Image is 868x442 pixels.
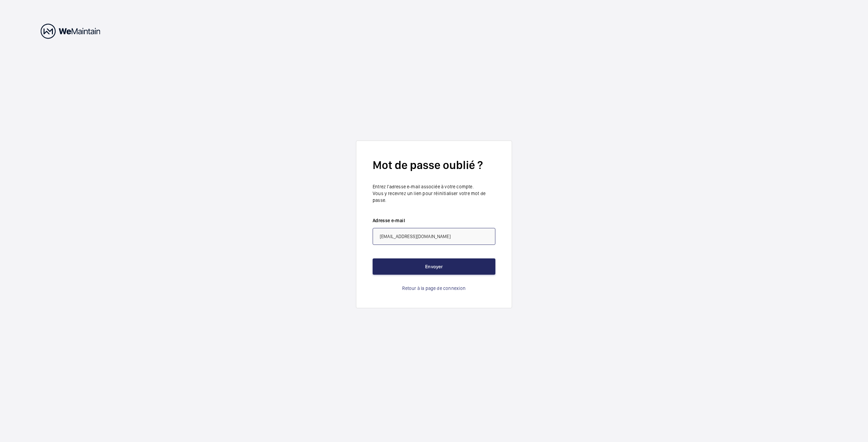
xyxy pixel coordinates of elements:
[373,258,495,275] button: Envoyer
[373,157,495,173] h2: Mot de passe oublié ?
[373,228,495,245] input: abc@xyz
[373,183,495,204] p: Entrez l'adresse e-mail associée à votre compte. Vous y recevrez un lien pour réinitialiser votre...
[402,285,466,292] a: Retour à la page de connexion
[373,217,495,224] label: Adresse e-mail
